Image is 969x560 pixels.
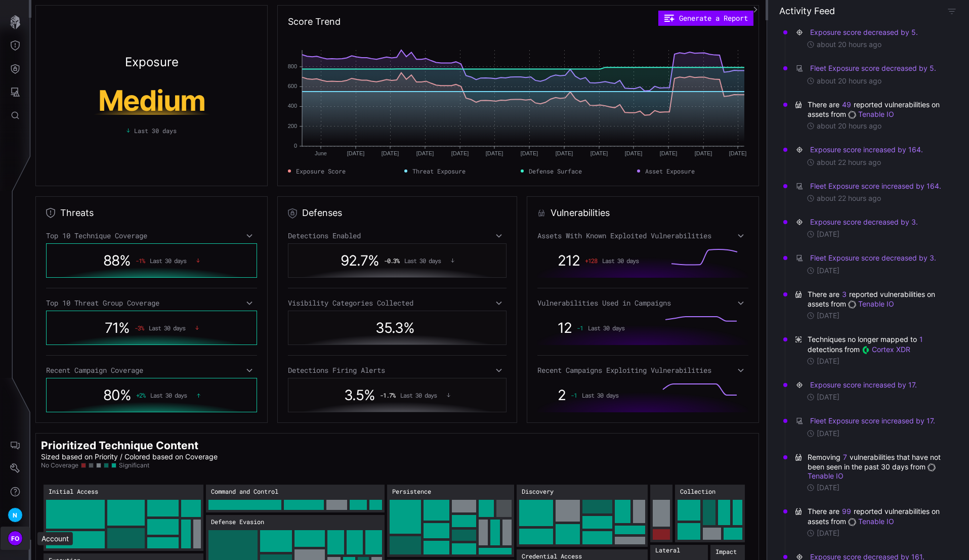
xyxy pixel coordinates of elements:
span: 2 [558,386,566,404]
rect: Persistence → Persistence:Hijack Execution Flow: 21 [452,500,476,512]
rect: Collection → Collection:Keylogging: 23 [718,500,730,525]
rect: Initial Access → Initial Access:Local Accounts: 20 [181,520,191,548]
rect: Command and Control → Command and Control:Remote Access Tools: 27 [326,500,347,510]
span: -1 [571,392,577,399]
text: [DATE] [416,150,434,156]
rect: Persistence → Persistence:External Remote Services: 34 [424,500,449,521]
rect: Discovery → Discovery:Network Service Discovery: 36 [519,529,553,544]
rect: Initial Access → Initial Access:Drive-by Compromise: 32 [147,519,179,535]
rect: Initial Access → Initial Access:Cloud Accounts: 24 [147,537,179,548]
span: -3 % [135,324,144,331]
rect: Persistence → Persistence:Local Account: 19 [452,530,476,541]
text: 200 [288,123,297,129]
time: about 22 hours ago [817,158,881,167]
rect: Collection → Collection:Data from Local System: 34 [678,500,700,521]
span: N [13,510,17,521]
span: 71 % [105,319,130,336]
span: 212 [558,252,580,269]
button: 1 [919,334,923,344]
rect: Command and Control → Command and Control:Web Protocols: 50 [284,500,324,510]
span: Exposure Score [296,166,346,176]
span: No Coverage [41,461,78,469]
rect: Persistence → Persistence:Cloud Accounts: 24 [424,541,449,554]
rect: Collection → Collection:Archive via Utility: 28 [678,523,700,540]
div: Vulnerabilities Used in Campaigns [537,298,748,308]
rect: Command and Control → Command and Control:Protocol Tunneling: 18 [369,500,382,510]
div: Detections Firing Alerts [288,366,507,375]
span: Last 30 days [582,392,618,399]
img: Tenable [848,300,856,309]
h4: Activity Feed [779,5,835,17]
time: [DATE] [817,529,839,538]
button: Generate a Report [658,11,753,26]
rect: Discovery → Discovery:System Information Discovery: 56 [519,500,553,526]
img: Tenable [928,463,936,471]
rect: Persistence → Persistence:Server Software Component: 17 [479,520,488,545]
text: June [315,150,327,156]
rect: Initial Access → Initial Access:Exploit Public-Facing Application: 60 [107,500,145,526]
time: [DATE] [817,429,839,438]
time: [DATE] [817,230,839,239]
button: Exposure score decreased by 3. [810,217,918,227]
rect: Persistence → Persistence:Modify Authentication Process: 17 [479,548,512,554]
time: [DATE] [817,311,839,320]
rect: Collection: 164 [675,485,745,542]
rect: Collection → Collection:Adversary-in-the-Middle: 19 [733,500,742,525]
text: [DATE] [729,150,747,156]
text: [DATE] [625,150,643,156]
time: about 22 hours ago [817,194,881,203]
rect: Resource Development → Resource Development:Domains: 18 [653,529,670,540]
rect: Resource Development: 57 [650,485,672,542]
h2: Prioritized Technique Content [41,439,753,452]
text: [DATE] [347,150,365,156]
rect: Persistence → Persistence:Web Shell: 26 [424,523,449,538]
button: Fleet Exposure score decreased by 3. [810,253,937,263]
h2: Vulnerabilities [551,207,610,219]
rect: Discovery → Discovery:Domain Account: 35 [556,500,580,522]
rect: Initial Access → Initial Access:External Remote Services: 34 [147,500,179,516]
time: about 20 hours ago [817,121,881,131]
span: There are reported vulnerabilities on assets from [808,100,947,119]
button: 7 [842,452,848,462]
span: 12 [558,319,572,336]
button: Exposure score increased by 164. [810,145,923,155]
span: There are reported vulnerabilities on assets from [808,289,947,309]
span: Last 30 days [602,257,639,264]
rect: Collection → Collection:Data from Information Repositories: 18 [703,528,721,540]
button: 3 [841,289,847,299]
rect: Discovery → Discovery:Process Discovery: 26 [615,500,630,523]
button: Exposure score decreased by 5. [810,27,918,37]
a: Tenable IO [848,110,894,118]
span: -1 [577,324,583,331]
span: Last 30 days [588,324,624,331]
div: Top 10 Threat Group Coverage [46,298,257,308]
rect: Persistence → Persistence:Local Accounts: 20 [452,515,476,527]
rect: Persistence → Persistence:Scheduled Task/Job: 19 [452,543,476,554]
rect: Persistence → Persistence:Create or Modify System Process: 18 [496,500,512,517]
span: Techniques no longer mapped to detections from [808,334,947,354]
span: Last 30 days [149,324,185,331]
h2: Exposure [125,56,179,68]
time: about 20 hours ago [817,40,881,49]
span: Significant [119,461,149,469]
span: FO [11,533,20,544]
rect: Persistence → Persistence:Valid Accounts: 63 [390,500,421,534]
rect: Collection → Collection:Data from Cloud Storage: 24 [703,500,715,525]
time: about 20 hours ago [817,76,881,85]
rect: Persistence → Persistence:Create Account: 18 [479,500,494,517]
h2: Score Trend [288,16,341,28]
img: PaloAlto Cortex XDR [862,346,870,354]
span: + 2 % [136,392,145,399]
button: Fleet Exposure score increased by 164. [810,181,942,191]
rect: Discovery → Discovery:Local Account: 18 [615,537,645,544]
span: Asset Exposure [645,166,695,176]
span: Last 30 days [150,392,187,399]
h1: Medium [57,87,247,115]
rect: Initial Access → Initial Access:Compromise Software Supply Chain: 17 [193,520,201,548]
span: -1 % [136,257,145,264]
rect: Defense Evasion → Defense Evasion:Cloud Accounts: 24 [347,530,363,554]
a: Tenable IO [848,517,894,526]
a: Tenable IO [808,462,938,480]
rect: Discovery → Discovery:Network Sniffing: 19 [615,526,645,534]
span: 35.3 % [375,319,414,336]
